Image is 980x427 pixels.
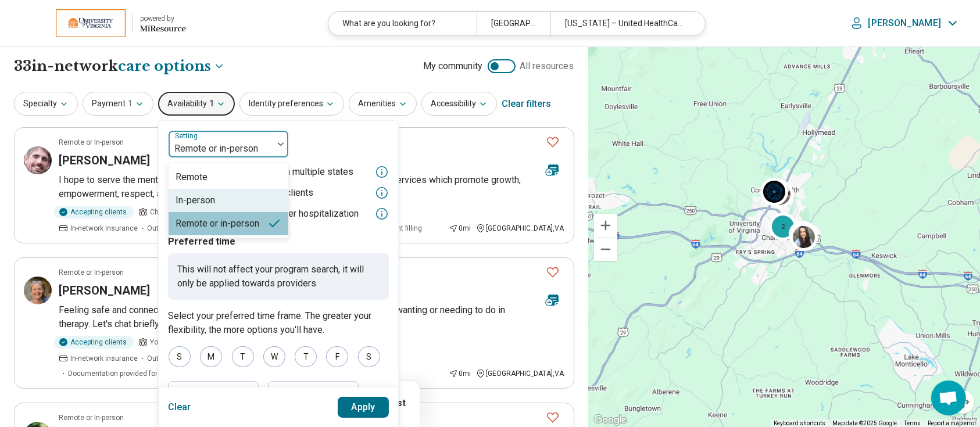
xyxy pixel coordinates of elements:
[239,92,344,116] button: Identity preferences
[118,56,225,76] button: Care options
[168,309,389,337] p: Select your preferred time frame. The greater your flexibility, the more options you'll have.
[200,346,222,367] div: M
[477,12,550,35] div: [GEOGRAPHIC_DATA], [GEOGRAPHIC_DATA]
[931,381,966,415] div: Open chat
[449,223,471,234] div: 0 mi
[147,353,228,364] span: Out-of-network insurance
[328,12,476,35] div: What are you looking for?
[59,412,124,423] p: Remote or In-person
[594,238,617,261] button: Zoom out
[176,217,259,231] div: Remote or in-person
[176,170,208,184] div: Remote
[150,207,301,217] span: Children under 10, Preteen, Teen, Young adults
[68,368,200,379] span: Documentation provided for patient filling
[118,56,211,76] span: care options
[868,17,941,29] p: [PERSON_NAME]
[150,337,285,347] span: Young adults, Adults, Seniors (65 or older)
[70,353,138,364] span: In-network insurance
[424,59,483,73] span: My community
[476,223,564,234] div: [GEOGRAPHIC_DATA] , VA
[70,223,138,234] span: In-network insurance
[83,92,153,116] button: Payment1
[59,303,564,331] p: Feeling safe and connected paves the way for you to be able to do the work you're wanting or need...
[349,92,417,116] button: Amenities
[169,346,191,367] div: S
[904,420,921,426] a: Terms (opens in new tab)
[520,59,574,73] span: All resources
[14,56,225,76] h1: 33 in-network
[550,12,698,35] div: [US_STATE] – United HealthCare Student Resources
[476,368,564,379] div: [GEOGRAPHIC_DATA] , VA
[59,152,150,168] h3: [PERSON_NAME]
[14,92,78,116] button: Specialty
[59,173,564,201] p: I hope to serve the mental health population by decreasing the stigma by offering services which ...
[19,9,186,37] a: University of Virginiapowered by
[232,346,254,367] div: T
[175,132,200,140] label: Setting
[295,346,317,367] div: T
[54,336,134,349] div: Accepting clients
[176,193,215,207] div: In-person
[168,235,389,249] p: Preferred time
[263,346,285,367] div: W
[147,223,228,234] span: Out-of-network insurance
[769,212,797,240] div: 2
[502,90,551,118] div: Clear filters
[326,346,348,367] div: F
[158,92,235,116] button: Availability1
[358,346,380,367] div: S
[832,420,897,426] span: Map data ©2025 Google
[168,397,191,418] button: Clear
[338,397,389,418] button: Apply
[541,130,564,154] button: Favorite
[594,214,617,237] button: Zoom in
[209,98,214,110] span: 1
[54,206,134,218] div: Accepting clients
[59,267,124,278] p: Remote or In-person
[59,282,150,299] h3: [PERSON_NAME]
[928,420,977,426] a: Report a map error
[421,92,497,116] button: Accessibility
[449,368,471,379] div: 0 mi
[541,260,564,284] button: Favorite
[59,137,124,148] p: Remote or In-person
[168,253,389,300] p: This will not affect your program search, it will only be applied towards providers.
[140,13,186,24] div: powered by
[128,98,133,110] span: 1
[56,9,126,37] img: University of Virginia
